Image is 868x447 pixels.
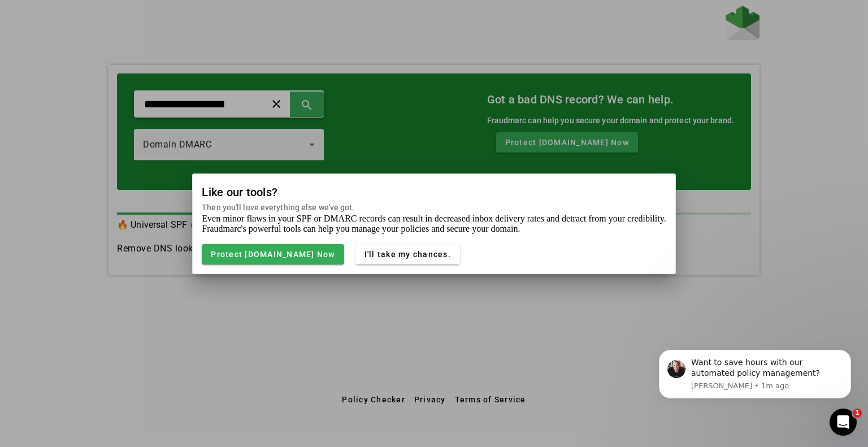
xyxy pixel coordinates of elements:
[853,409,862,418] span: 1
[364,250,451,259] span: I'll take my chances.
[830,409,857,436] iframe: Intercom live chat
[202,244,344,264] button: Protect [DOMAIN_NAME] Now
[211,250,335,259] span: Protect [DOMAIN_NAME] Now
[202,183,354,201] mat-card-title: Like our tools?
[642,333,868,416] iframe: Intercom notifications message
[193,214,675,274] mat-card-content: Even minor flaws in your SPF or DMARC records can result in decreased inbox delivery rates and de...
[202,201,354,214] mat-card-subtitle: Then you'll love everything else we've got.
[355,244,460,264] button: I'll take my chances.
